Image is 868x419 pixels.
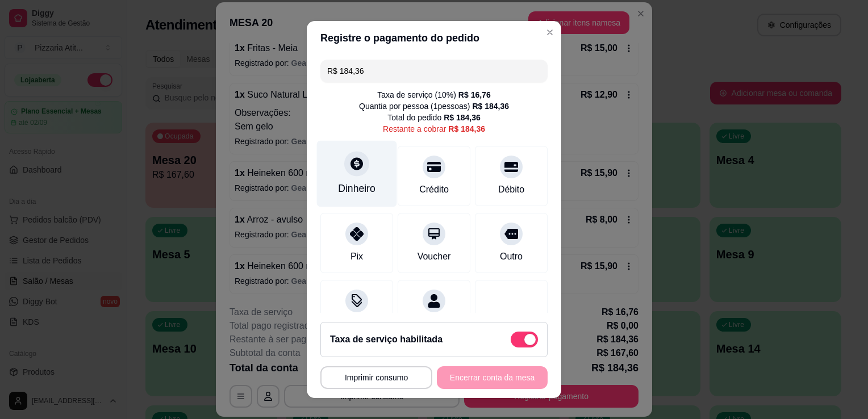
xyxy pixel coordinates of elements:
[458,89,491,100] div: R$ 16,76
[359,100,509,112] div: Quantia por pessoa ( 1 pessoas)
[472,100,509,112] div: R$ 184,36
[338,181,375,196] div: Dinheiro
[541,23,559,41] button: Close
[444,112,481,123] div: R$ 184,36
[383,123,485,135] div: Restante a cobrar
[350,250,363,263] div: Pix
[500,250,523,263] div: Outro
[387,112,481,123] div: Total do pedido
[377,89,490,100] div: Taxa de serviço ( 10 %)
[448,123,485,135] div: R$ 184,36
[330,333,443,346] h2: Taxa de serviço habilitada
[307,21,561,55] header: Registre o pagamento do pedido
[498,183,524,196] div: Débito
[320,366,432,389] button: Imprimir consumo
[419,183,449,196] div: Crédito
[418,250,451,263] div: Voucher
[327,60,541,82] input: Ex.: hambúrguer de cordeiro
